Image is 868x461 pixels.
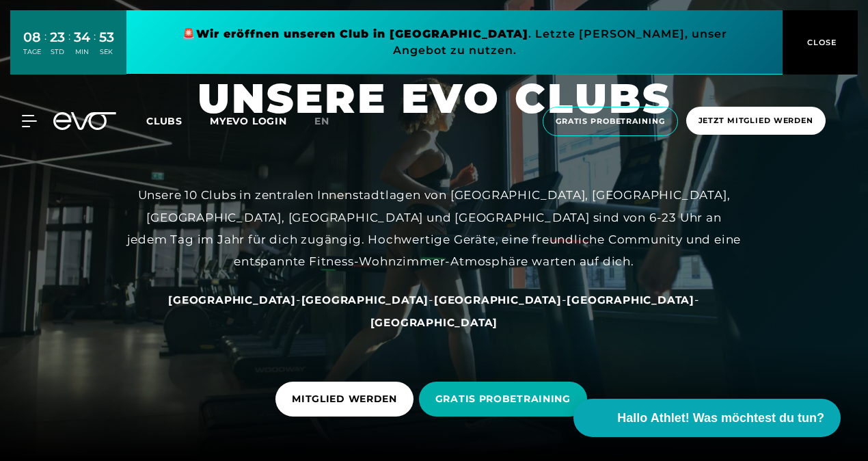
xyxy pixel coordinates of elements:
a: [GEOGRAPHIC_DATA] [370,315,498,329]
div: 23 [50,27,65,47]
div: TAGE [23,47,41,57]
span: Jetzt Mitglied werden [699,115,813,127]
div: 53 [99,27,114,47]
a: [GEOGRAPHIC_DATA] [168,293,296,306]
div: STD [50,47,65,57]
div: : [94,29,96,65]
span: [GEOGRAPHIC_DATA] [370,316,498,329]
a: en [314,114,346,129]
a: [GEOGRAPHIC_DATA] [567,293,694,306]
div: MIN [74,47,90,57]
span: Hallo Athlet! Was möchtest du tun? [617,409,824,427]
span: [GEOGRAPHIC_DATA] [301,293,429,306]
a: GRATIS PROBETRAINING [419,371,593,427]
span: [GEOGRAPHIC_DATA] [567,293,694,306]
a: MYEVO LOGIN [210,115,287,127]
div: 34 [74,27,90,47]
a: [GEOGRAPHIC_DATA] [434,293,562,306]
div: SEK [99,47,114,57]
a: Gratis Probetraining [539,107,682,136]
div: - - - - [126,289,742,333]
span: CLOSE [804,36,837,49]
a: Clubs [146,114,210,127]
span: MITGLIED WERDEN [292,392,397,406]
span: Gratis Probetraining [556,116,665,127]
span: Clubs [146,115,182,127]
button: Hallo Athlet! Was möchtest du tun? [573,399,841,437]
div: : [68,29,70,65]
div: 08 [23,27,41,47]
div: Unsere 10 Clubs in zentralen Innenstadtlagen von [GEOGRAPHIC_DATA], [GEOGRAPHIC_DATA], [GEOGRAPHI... [126,184,742,272]
span: GRATIS PROBETRAINING [435,392,571,406]
span: [GEOGRAPHIC_DATA] [168,293,296,306]
span: en [314,115,329,127]
button: CLOSE [783,10,858,75]
a: [GEOGRAPHIC_DATA] [301,293,429,306]
a: MITGLIED WERDEN [275,371,419,427]
a: Jetzt Mitglied werden [682,107,830,136]
div: : [44,29,46,65]
span: [GEOGRAPHIC_DATA] [434,293,562,306]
